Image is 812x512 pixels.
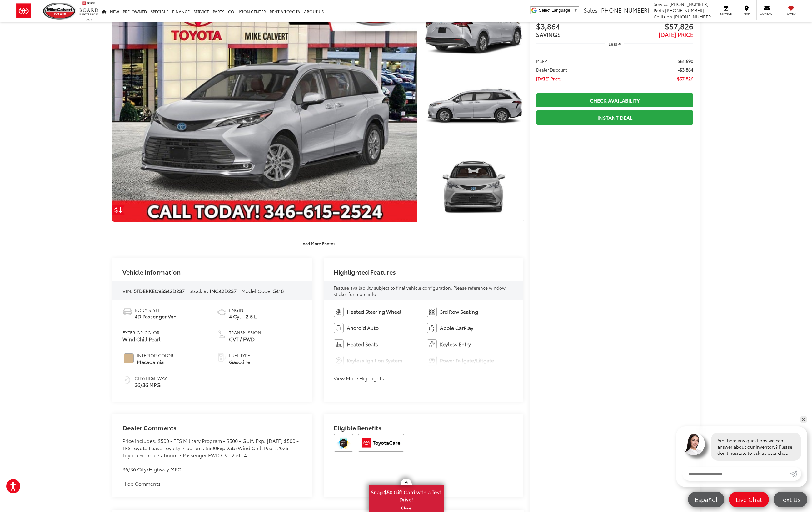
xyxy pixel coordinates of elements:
[536,67,567,73] span: Dealer Discount
[678,58,693,64] span: $61,690
[536,93,694,107] a: Check Availability
[334,285,506,297] span: Feature availability subject to final vehicle configuration. Please reference window sticker for ...
[423,68,525,144] img: 2025 Toyota Sienna Platinum 7 Passenger
[674,13,713,20] span: [PHONE_NUMBER]
[423,146,525,223] img: 2025 Toyota Sienna Platinum 7 Passenger
[677,75,693,82] span: $57,826
[229,352,250,358] span: Fuel Type
[334,375,389,382] button: View More Highlights...
[678,67,693,73] span: -$3,864
[229,329,261,336] span: Transmission
[135,313,177,320] span: 4D Passenger Van
[654,7,664,13] span: Parts
[536,110,694,124] a: Instant Deal
[605,38,624,49] button: Less
[137,358,173,366] span: Macadamia
[210,287,237,294] span: INC42D237
[122,329,161,336] span: Exterior Color
[682,433,705,455] img: Agent profile photo
[334,307,344,317] img: Heated Steering Wheel
[229,307,257,313] span: Engine
[229,358,250,366] span: Gasoline
[774,492,807,507] a: Text Us
[654,13,672,20] span: Collision
[241,287,272,294] span: Model Code:
[424,69,523,144] a: Expand Photo 2
[427,339,437,349] img: Keyless Entry
[122,287,132,294] span: VIN:
[273,287,284,294] span: 5418
[536,58,548,64] span: MSRP:
[135,381,167,388] span: 36/36 MPG
[122,480,161,487] button: Hide Comments
[670,1,709,7] span: [PHONE_NUMBER]
[536,22,615,32] span: $3,864
[729,492,769,507] a: Live Chat
[347,324,379,332] span: Android Auto
[584,6,598,14] span: Sales
[777,495,804,503] span: Text Us
[347,308,401,315] span: Heated Steering Wheel
[124,353,134,363] span: #D2B48C
[760,12,774,16] span: Contact
[574,8,578,13] span: ▼
[733,495,765,503] span: Live Chat
[665,7,704,13] span: [PHONE_NUMBER]
[122,375,132,385] img: Fuel Economy
[654,1,668,7] span: Service
[659,30,693,38] span: [DATE] PRICE
[692,495,720,503] span: Español
[688,492,724,507] a: Español
[135,307,177,313] span: Body Style
[790,467,801,481] a: Submit
[599,6,649,14] span: [PHONE_NUMBER]
[424,147,523,222] a: Expand Photo 3
[229,313,257,320] span: 4 Cyl - 2.5 L
[229,336,261,343] span: CVT / FWD
[369,485,443,504] span: Snag $50 Gift Card with a Test Drive!
[122,424,302,437] h2: Dealer Comments
[711,433,801,461] div: Are there any questions we can answer about our inventory? Please don't hesitate to ask us over c...
[334,424,513,434] h2: Eligible Benefits
[122,268,181,275] h2: Vehicle Information
[440,324,473,332] span: Apple CarPlay
[740,12,753,16] span: Map
[609,41,617,47] span: Less
[122,336,161,343] span: Wind Chill Pearl
[427,323,437,333] img: Apple CarPlay
[539,8,578,13] a: Select Language​
[296,238,340,249] button: Load More Photos
[334,434,353,452] img: Toyota Safety Sense Mike Calvert Toyota Houston TX
[358,434,404,452] img: ToyotaCare Mike Calvert Toyota Houston TX
[536,30,561,38] span: SAVINGS
[334,323,344,333] img: Android Auto
[719,12,733,16] span: Service
[43,3,76,20] img: Mike Calvert Toyota
[137,352,173,358] span: Interior Color
[334,268,396,275] h2: Highlighted Features
[112,205,125,215] a: Get Price Drop Alert
[427,307,437,317] img: 3rd Row Seating
[134,287,185,294] span: 5TDERKEC9SS42D237
[536,75,561,82] span: [DATE] Price:
[334,339,344,349] img: Heated Seats
[440,308,478,315] span: 3rd Row Seating
[135,375,167,381] span: City/Highway
[615,22,694,32] span: $57,826
[682,467,790,481] input: Enter your message
[784,12,798,16] span: Saved
[189,287,208,294] span: Stock #:
[539,8,570,13] span: Select Language
[122,437,302,473] div: Price includes: $500 - TFS Military Program - $500 - Gulf. Exp. [DATE] $500 - TFS Toyota Lease Lo...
